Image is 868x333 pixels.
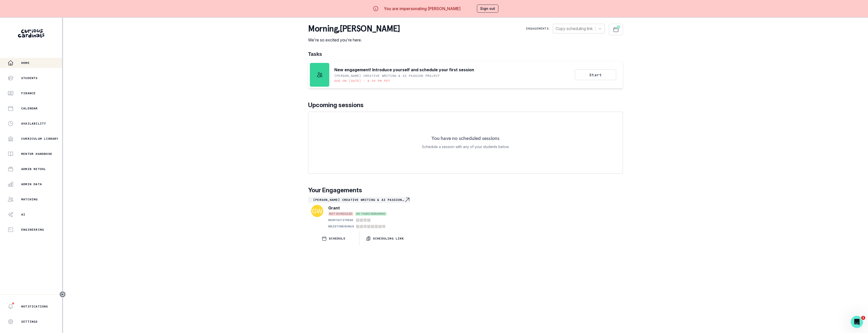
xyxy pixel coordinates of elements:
span: NOT SCHEDULED [328,212,353,216]
p: You have no scheduled sessions [431,136,499,141]
p: We're so excited you're here. [308,37,400,43]
p: Admin Data [21,182,42,186]
p: You are impersonating [PERSON_NAME] [384,6,460,12]
iframe: Intercom live chat [851,316,863,328]
p: Admin Retool [21,167,46,171]
a: [PERSON_NAME] Creative Writing & AI Passion ProjectNavigate to engagement pageGrantNOT SCHEDULEDN... [308,197,410,229]
button: Schedule Sessions [609,24,623,35]
p: Grant [328,205,340,211]
button: Start [575,69,616,80]
img: svg [311,205,323,217]
button: Sign out [477,5,498,13]
p: Home [21,61,30,65]
svg: Navigate to engagement page [404,197,410,203]
p: Notifications [21,304,48,308]
p: Matching [21,197,38,201]
p: MONTHLY STREAK [328,218,353,222]
p: New engagement! Introduce yourself and schedule your first session [334,67,474,73]
button: Toggle sidebar [59,291,66,298]
img: Curious Cardinals Logo [18,29,44,38]
p: Mentor Handbook [21,152,52,156]
p: MILESTONE BONUS [328,225,354,228]
p: Engineering [21,228,44,232]
p: morning , [PERSON_NAME] [308,24,400,34]
button: SCHEDULE [308,231,359,246]
button: Scheduling Link [359,231,410,246]
p: AI [21,212,25,217]
p: Availability [21,122,46,126]
p: SCHEDULE [329,236,345,241]
p: Finance [21,91,36,95]
p: Engagements: [526,27,551,31]
p: Students [21,76,38,80]
p: Your Engagements [308,186,623,195]
p: Schedule a session with any of your students below. [422,144,509,150]
p: Calendar [21,106,38,110]
p: [PERSON_NAME] Creative Writing & AI Passion Project [313,198,404,202]
span: 1 [861,316,865,320]
p: Curriculum Library [21,137,59,141]
span: NO TASKS REMAINING [355,212,387,216]
p: Scheduling Link [373,236,404,241]
h1: Tasks [308,51,623,57]
p: Due on [DATE] • 8:59 PM PDT [334,79,390,83]
p: Settings [21,320,38,324]
p: Upcoming sessions [308,101,623,110]
p: [PERSON_NAME] Creative Writing & AI Passion Project [334,74,440,78]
